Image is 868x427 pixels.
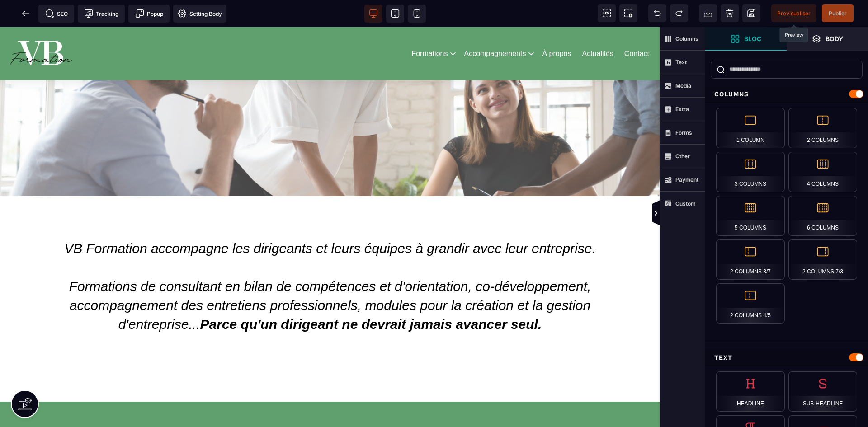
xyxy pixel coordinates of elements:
div: 2 Columns 3/7 [716,239,785,280]
strong: Forms [675,129,692,136]
strong: Extra [675,106,689,113]
div: 4 Columns [788,152,857,192]
div: 2 Columns 4/5 [716,283,785,324]
div: 2 Columns [788,108,857,148]
strong: Custom [675,200,696,207]
a: Actualités [582,21,613,33]
span: Publier [829,10,847,17]
div: Text [705,349,868,366]
a: Formations [411,21,448,33]
div: 6 Columns [788,196,857,236]
span: Previsualiser [777,10,811,17]
span: Popup [135,9,163,18]
div: 3 Columns [716,152,785,192]
a: Contact [624,21,649,33]
strong: Bloc [744,35,761,42]
img: 86a4aa658127570b91344bfc39bbf4eb_Blanc_sur_fond_vert.png [8,4,75,49]
i: VB Formation accompagne les dirigeants et leurs équipes à grandir avec leur entreprise. Formation... [64,214,596,305]
span: Setting Body [178,9,222,18]
span: Open Blocks [705,27,787,51]
div: Sub-Headline [788,371,857,412]
strong: Body [826,35,843,42]
span: Screenshot [619,4,637,22]
span: SEO [45,9,68,18]
span: Preview [771,4,816,22]
div: 5 Columns [716,196,785,236]
div: Columns [705,86,868,103]
strong: Other [675,153,690,160]
span: View components [598,4,616,22]
strong: Payment [675,176,698,183]
div: Headline [716,371,785,412]
a: Accompagnements [464,21,526,33]
span: Tracking [84,9,118,18]
span: Open Layer Manager [787,27,868,51]
div: 2 Columns 7/3 [788,239,857,280]
strong: Columns [675,35,698,42]
a: À propos [542,21,571,33]
strong: Media [675,82,691,89]
strong: Text [675,59,687,66]
b: Parce qu'un dirigeant ne devrait jamais avancer seul. [200,290,542,305]
div: 1 Column [716,108,785,148]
